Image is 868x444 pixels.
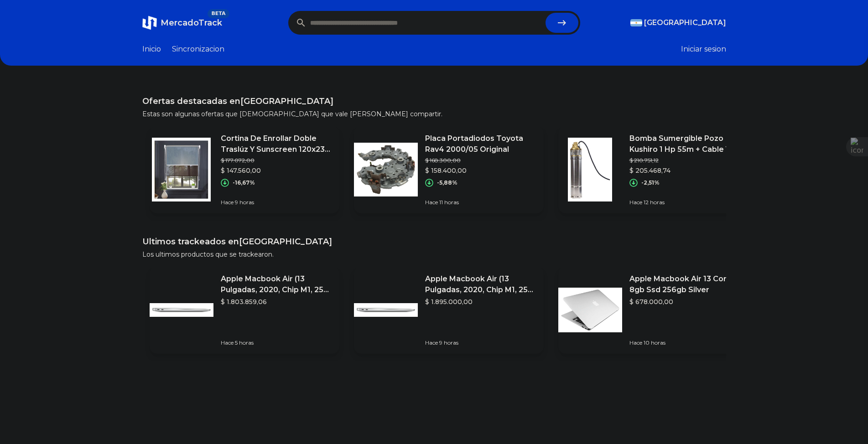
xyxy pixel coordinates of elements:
a: Inicio [142,44,161,55]
p: $ 678.000,00 [629,297,741,306]
a: Featured imageBomba Sumergible Pozo Kushiro 1 Hp 55m + Cable Y Tablero 220$ 210.751,12$ 205.468,7... [558,126,748,213]
p: Hace 5 horas [221,339,332,346]
button: Iniciar sesion [681,44,726,55]
p: $ 1.803.859,06 [221,297,332,306]
p: Hace 9 horas [221,199,332,206]
p: Bomba Sumergible Pozo Kushiro 1 Hp 55m + Cable Y Tablero 220 [629,133,741,155]
p: $ 158.400,00 [425,166,536,175]
p: Apple Macbook Air 13 Core I5 8gb Ssd 256gb Silver [629,274,741,295]
img: Featured image [558,138,622,201]
span: [GEOGRAPHIC_DATA] [644,17,726,28]
img: Featured image [558,278,622,342]
p: $ 1.895.000,00 [425,297,536,306]
p: $ 177.072,00 [221,157,332,164]
p: Hace 12 horas [629,199,741,206]
img: Featured image [354,138,418,201]
span: MercadoTrack [161,18,222,28]
a: Featured imageApple Macbook Air 13 Core I5 8gb Ssd 256gb Silver$ 678.000,00Hace 10 horas [558,266,748,354]
img: Featured image [150,138,213,201]
img: Featured image [354,278,418,342]
p: Placa Portadiodos Toyota Rav4 2000/05 Original [425,133,536,155]
img: Argentina [630,19,642,26]
p: Apple Macbook Air (13 Pulgadas, 2020, Chip M1, 256 Gb De Ssd, 8 Gb De Ram) - Plata [425,274,536,295]
h1: Ofertas destacadas en [GEOGRAPHIC_DATA] [142,95,726,108]
p: -2,51% [641,179,660,186]
p: Estas son algunas ofertas que [DEMOGRAPHIC_DATA] que vale [PERSON_NAME] compartir. [142,109,726,119]
button: [GEOGRAPHIC_DATA] [630,17,726,28]
a: Featured imageCortina De Enrollar Doble Traslúz Y Sunscreen 120x230 Roller$ 177.072,00$ 147.560,0... [150,126,339,213]
a: MercadoTrackBETA [142,15,222,30]
p: $ 147.560,00 [221,166,332,175]
a: Featured imagePlaca Portadiodos Toyota Rav4 2000/05 Original$ 168.300,00$ 158.400,00-5,88%Hace 11... [354,126,544,213]
a: Featured imageApple Macbook Air (13 Pulgadas, 2020, Chip M1, 256 Gb De Ssd, 8 Gb De Ram) - Plata$... [354,266,544,354]
p: $ 210.751,12 [629,157,741,164]
p: Hace 11 horas [425,199,536,206]
p: Apple Macbook Air (13 Pulgadas, 2020, Chip M1, 256 Gb De Ssd, 8 Gb De Ram) - Plata [221,274,332,295]
span: BETA [208,9,229,18]
p: Hace 9 horas [425,339,536,346]
p: Cortina De Enrollar Doble Traslúz Y Sunscreen 120x230 Roller [221,133,332,155]
img: MercadoTrack [142,15,157,30]
p: $ 205.468,74 [629,166,741,175]
p: -16,67% [233,179,255,186]
img: Featured image [150,278,213,342]
p: Los ultimos productos que se trackearon. [142,250,726,259]
h1: Ultimos trackeados en [GEOGRAPHIC_DATA] [142,235,726,248]
a: Sincronizacion [172,44,224,55]
p: $ 168.300,00 [425,157,536,164]
p: -5,88% [437,179,457,186]
a: Featured imageApple Macbook Air (13 Pulgadas, 2020, Chip M1, 256 Gb De Ssd, 8 Gb De Ram) - Plata$... [150,266,339,354]
p: Hace 10 horas [629,339,741,346]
